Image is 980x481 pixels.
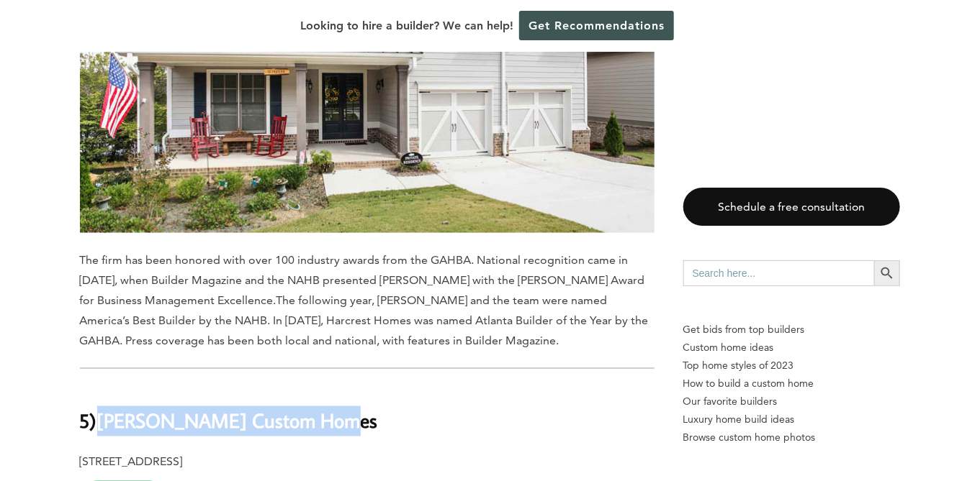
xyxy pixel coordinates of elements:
p: Get bids from top builders [683,321,901,339]
a: Schedule a free consultation [683,188,901,226]
span: The firm has been honored with over 100 industry awards from the GAHBA. National recognition came... [80,253,645,307]
span: , [PERSON_NAME] and the team were named America’s Best Builder by the NAHB. In [DATE], Harcrest H... [80,293,649,347]
input: Search here... [683,260,875,286]
a: Top home styles of 2023 [683,357,901,375]
a: How to build a custom home [683,375,901,393]
span: The following year [277,293,372,307]
b: [PERSON_NAME] Custom Homes [97,408,378,434]
svg: Search [879,265,895,281]
a: Custom home ideas [683,339,901,357]
b: 5) [80,408,97,434]
b: [STREET_ADDRESS] [80,455,183,469]
a: Our favorite builders [683,393,901,411]
a: Browse custom home photos [683,429,901,446]
a: Get Recommendations [519,11,674,40]
a: Luxury home build ideas [683,411,901,429]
